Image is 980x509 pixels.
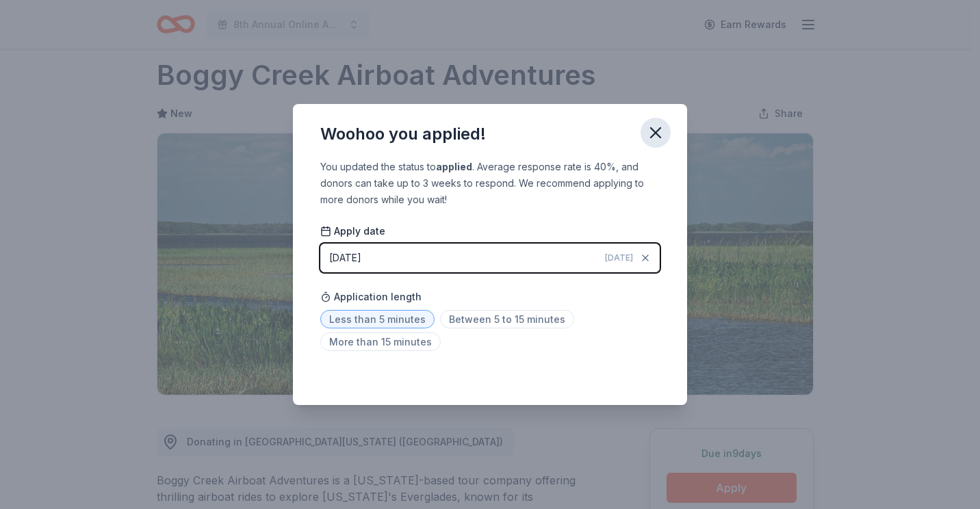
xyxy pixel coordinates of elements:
[320,244,660,272] button: [DATE][DATE]
[320,310,435,328] span: Less than 5 minutes
[436,161,472,172] b: applied
[329,250,361,266] div: [DATE]
[320,224,385,238] span: Apply date
[440,310,574,328] span: Between 5 to 15 minutes
[320,123,486,145] div: Woohoo you applied!
[320,159,660,208] div: You updated the status to . Average response rate is 40%, and donors can take up to 3 weeks to re...
[320,289,422,305] span: Application length
[605,252,633,263] span: [DATE]
[320,332,441,351] span: More than 15 minutes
